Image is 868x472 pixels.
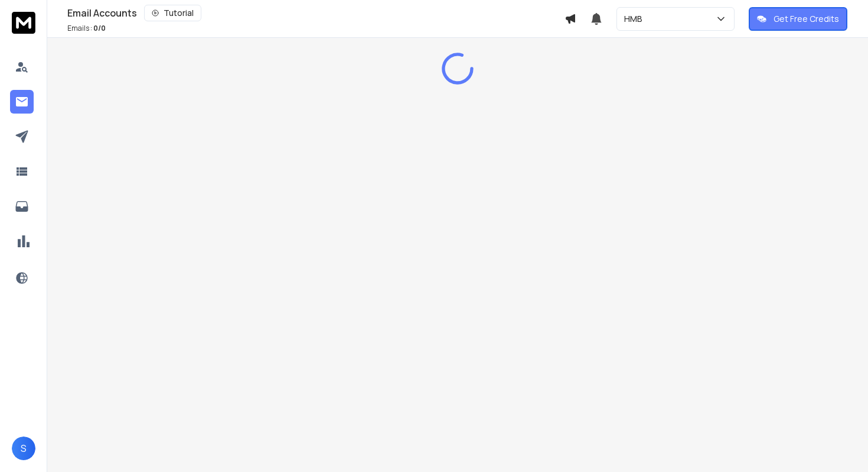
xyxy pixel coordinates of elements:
[749,7,847,31] button: Get Free Credits
[774,13,839,25] p: Get Free Credits
[12,437,35,460] button: S
[93,23,106,33] span: 0 / 0
[624,13,647,25] p: HMB
[144,5,201,21] button: Tutorial
[67,5,564,21] div: Email Accounts
[67,24,106,33] p: Emails :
